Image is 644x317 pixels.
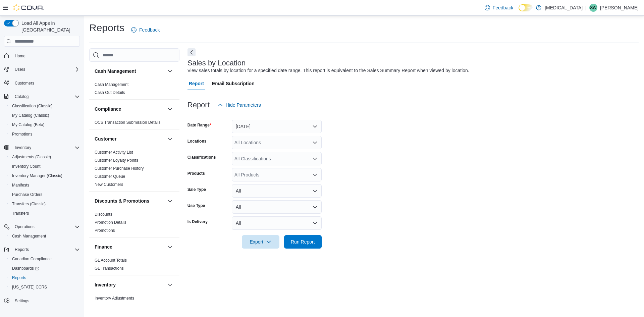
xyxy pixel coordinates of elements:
[1,296,83,306] button: Settings
[7,180,83,190] button: Manifests
[246,235,275,249] span: Export
[9,153,54,161] a: Adjustments (Classic)
[15,81,34,86] span: Customers
[89,210,179,237] div: Discounts & Promotions
[187,203,205,208] label: Use Type
[1,92,83,101] button: Catalog
[519,11,519,12] span: Dark Mode
[95,174,125,179] a: Customer Queue
[166,67,174,75] button: Cash Management
[89,21,124,35] h1: Reports
[589,4,597,12] div: Sonny Wong
[187,122,211,128] label: Date Range
[226,102,261,108] span: Hide Parameters
[519,4,533,11] input: Dark Mode
[95,68,136,74] h3: Cash Management
[600,4,639,12] p: [PERSON_NAME]
[189,77,204,90] span: Report
[187,67,469,74] div: View sales totals by location for a specified date range. This report is equivalent to the Sales ...
[545,4,583,12] p: [MEDICAL_DATA]
[187,171,205,176] label: Products
[95,266,124,271] span: GL Transactions
[9,111,52,119] a: My Catalog (Classic)
[15,53,25,59] span: Home
[95,158,138,163] a: Customer Loyalty Points
[12,79,80,87] span: Customers
[9,200,48,208] a: Transfers (Classic)
[166,281,174,289] button: Inventory
[12,201,46,207] span: Transfers (Classic)
[12,173,62,178] span: Inventory Manager (Classic)
[590,4,596,12] span: SW
[95,166,144,171] a: Customer Purchase History
[9,191,45,199] a: Purchase Orders
[7,282,83,292] button: [US_STATE] CCRS
[12,246,80,254] span: Reports
[9,264,80,272] span: Dashboards
[95,212,112,217] span: Discounts
[9,172,80,180] span: Inventory Manager (Classic)
[95,106,121,112] h3: Compliance
[12,79,37,87] a: Customers
[9,274,29,282] a: Reports
[9,232,80,240] span: Cash Management
[212,77,255,90] span: Email Subscription
[7,162,83,171] button: Inventory Count
[95,158,138,163] span: Customer Loyalty Points
[12,103,53,109] span: Classification (Classic)
[166,197,174,205] button: Discounts & Promotions
[89,148,179,191] div: Customer
[95,106,165,112] button: Compliance
[95,198,149,204] h3: Discounts & Promotions
[12,154,51,160] span: Adjustments (Classic)
[95,244,112,250] h3: Finance
[12,297,80,305] span: Settings
[95,120,161,125] a: OCS Transaction Submission Details
[12,266,39,271] span: Dashboards
[12,233,46,239] span: Cash Management
[95,82,128,87] a: Cash Management
[12,144,34,152] button: Inventory
[9,111,80,119] span: My Catalog (Classic)
[242,235,279,249] button: Export
[95,220,126,225] span: Promotion Details
[12,65,80,73] span: Users
[7,129,83,139] button: Promotions
[7,111,83,120] button: My Catalog (Classic)
[312,140,318,145] button: Open list of options
[7,273,83,282] button: Reports
[9,209,32,217] a: Transfers
[585,4,587,12] p: |
[187,187,206,192] label: Sale Type
[9,130,80,138] span: Promotions
[187,48,196,56] button: Next
[12,275,26,280] span: Reports
[291,239,315,245] span: Run Report
[9,232,49,240] a: Cash Management
[12,122,45,127] span: My Catalog (Beta)
[9,162,80,170] span: Inventory Count
[19,20,80,33] span: Load All Apps in [GEOGRAPHIC_DATA]
[15,145,31,150] span: Inventory
[12,223,80,231] span: Operations
[12,246,32,254] button: Reports
[7,254,83,264] button: Canadian Compliance
[1,143,83,152] button: Inventory
[95,150,133,155] a: Customer Activity List
[12,144,80,152] span: Inventory
[7,231,83,241] button: Cash Management
[187,155,216,160] label: Classifications
[12,52,28,60] a: Home
[12,284,47,290] span: [US_STATE] CCRS
[95,90,125,95] span: Cash Out Details
[166,105,174,113] button: Compliance
[215,98,264,112] button: Hide Parameters
[95,220,126,225] a: Promotion Details
[12,93,80,101] span: Catalog
[95,182,123,187] a: New Customers
[15,94,29,99] span: Catalog
[89,81,179,99] div: Cash Management
[187,139,207,144] label: Locations
[312,172,318,177] button: Open list of options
